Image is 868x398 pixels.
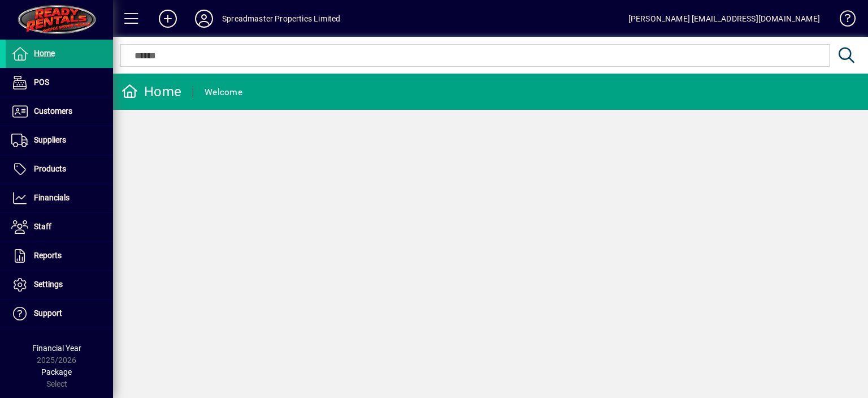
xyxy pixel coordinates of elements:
a: Financials [6,184,113,212]
a: Support [6,299,113,328]
div: [PERSON_NAME] [EMAIL_ADDRESS][DOMAIN_NAME] [628,10,820,28]
span: Settings [34,280,63,289]
span: Home [34,49,55,58]
span: Customers [34,106,72,115]
a: Suppliers [6,126,113,155]
span: Financials [34,193,70,202]
a: Settings [6,271,113,299]
a: Knowledge Base [831,2,854,39]
span: Suppliers [34,135,66,144]
button: Profile [186,8,222,29]
span: Staff [34,222,51,231]
div: Home [121,83,181,101]
button: Add [150,8,186,29]
span: Reports [34,251,62,260]
a: Staff [6,213,113,241]
span: Support [34,309,62,318]
a: Products [6,155,113,183]
a: Customers [6,97,113,126]
div: Spreadmaster Properties Limited [222,10,340,28]
a: POS [6,69,113,97]
span: Package [41,367,72,376]
a: Reports [6,242,113,270]
span: Financial Year [32,344,81,353]
div: Welcome [205,83,242,101]
span: Products [34,164,66,173]
span: POS [34,78,49,87]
